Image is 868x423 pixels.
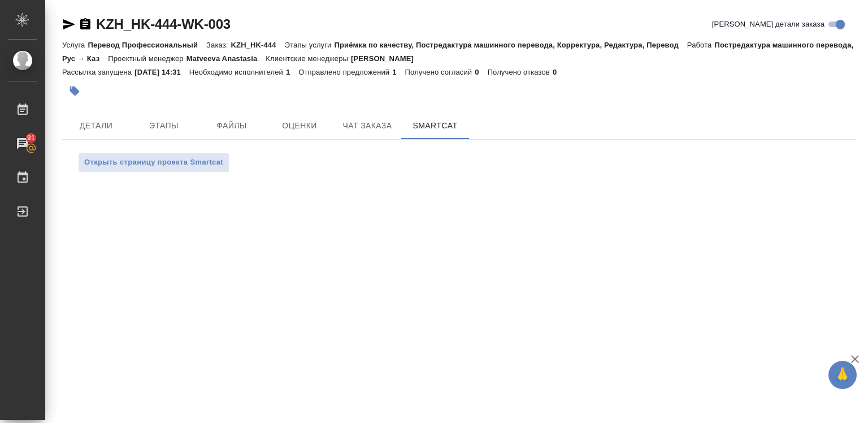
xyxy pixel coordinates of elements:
span: 🙏 [833,363,852,387]
p: Перевод Профессиональный [88,41,206,49]
span: Файлы [205,119,259,133]
p: Заказ: [206,41,231,49]
p: Отправлено предложений [298,68,392,76]
button: Добавить тэг [62,79,87,103]
p: Необходимо исполнителей [189,68,286,76]
p: 0 [553,68,565,76]
p: Этапы услуги [285,41,335,49]
p: 1 [286,68,298,76]
span: Оценки [272,119,327,133]
span: Открыть страницу проекта Smartcat [84,156,223,169]
p: [DATE] 14:31 [134,68,189,76]
p: Matveeva Anastasia [186,54,266,63]
a: 91 [3,130,42,158]
p: KZH_HK-444 [231,41,285,49]
p: Приёмка по качеству, Постредактура машинного перевода, Корректура, Редактура, Перевод [335,41,687,49]
p: Услуга [62,41,88,49]
p: Проектный менеджер [108,54,186,63]
span: Этапы [137,119,191,133]
button: 🙏 [828,361,857,389]
button: Открыть страницу проекта Smartcat [78,153,229,172]
a: KZH_HK-444-WK-003 [96,16,231,32]
p: 1 [392,68,405,76]
p: Получено отказов [488,68,553,76]
button: Скопировать ссылку для ЯМессенджера [62,18,76,31]
span: Чат заказа [340,119,394,133]
p: [PERSON_NAME] [351,54,422,63]
p: Работа [687,41,715,49]
span: SmartCat [408,119,462,133]
span: [PERSON_NAME] детали заказа [712,19,824,30]
p: Клиентские менеджеры [266,54,351,63]
p: Рассылка запущена [62,68,134,76]
span: 91 [20,132,42,144]
p: Получено согласий [405,68,475,76]
p: 0 [475,68,487,76]
span: Детали [69,119,123,133]
button: Скопировать ссылку [79,18,92,31]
